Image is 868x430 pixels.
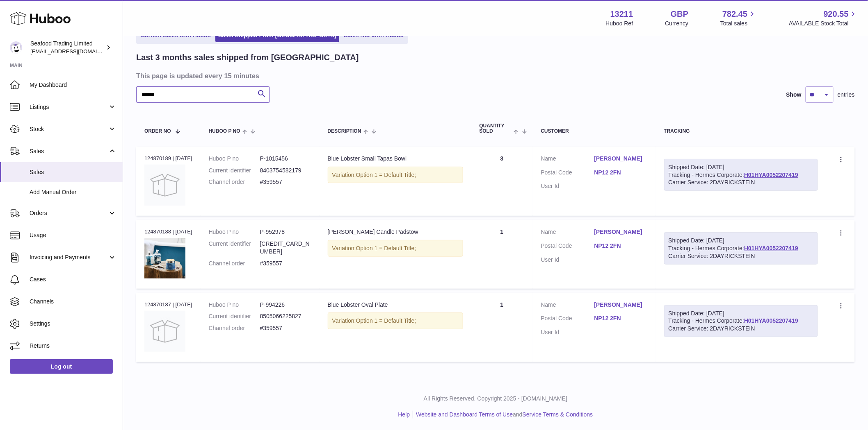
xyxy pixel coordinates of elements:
dt: User Id [541,182,594,190]
dt: User Id [541,256,594,264]
dt: Huboo P no [209,155,260,163]
a: [PERSON_NAME] [594,155,648,163]
img: no-photo.jpg [144,311,185,352]
span: Settings [30,320,116,328]
dd: P-994226 [260,301,311,309]
dt: Channel order [209,260,260,267]
div: [PERSON_NAME] Candle Padstow [328,228,463,236]
div: Variation: [328,312,463,329]
a: 920.55 AVAILABLE Stock Total [789,9,858,27]
dd: #359557 [260,260,311,267]
span: Quantity Sold [480,123,512,134]
div: Shipped Date: [DATE] [669,310,813,317]
dd: 8505066225827 [260,312,311,320]
span: 920.55 [824,9,849,20]
a: H01HYA0052207419 [744,245,798,251]
dd: #359557 [260,178,311,186]
dt: Current identifier [209,312,260,320]
span: My Dashboard [30,81,116,89]
span: Returns [30,342,116,350]
div: Variation: [328,240,463,257]
span: Orders [30,209,108,217]
a: H01HYA0052207419 [744,172,798,178]
span: [EMAIL_ADDRESS][DOMAIN_NAME] [30,48,121,54]
dd: #359557 [260,324,311,332]
div: Blue Lobster Small Tapas Bowl [328,155,463,163]
li: and [413,411,593,419]
div: 124870187 | [DATE] [144,301,192,308]
dt: Postal Code [541,242,594,252]
dt: Huboo P no [209,301,260,309]
span: Add Manual Order [30,188,116,196]
span: Listings [30,103,108,111]
span: Invoicing and Payments [30,253,108,261]
div: Shipped Date: [DATE] [669,237,813,244]
dt: Current identifier [209,167,260,174]
div: 124870189 | [DATE] [144,155,192,162]
div: Huboo Ref [606,20,633,27]
span: Stock [30,125,108,133]
span: Total sales [720,20,757,27]
h3: This page is updated every 15 minutes [136,71,853,80]
a: Website and Dashboard Terms of Use [416,411,513,418]
dt: Postal Code [541,169,594,179]
div: Variation: [328,167,463,183]
div: Shipped Date: [DATE] [669,163,813,171]
dd: P-1015456 [260,155,311,163]
span: entries [838,91,855,99]
dd: [CREDIT_CARD_NUMBER] [260,240,311,256]
span: Usage [30,231,116,239]
span: Sales [30,147,108,155]
strong: GBP [671,9,688,20]
dt: Huboo P no [209,228,260,236]
img: no-photo.jpg [144,165,185,206]
span: Option 1 = Default Title; [356,245,416,251]
a: Log out [10,359,113,374]
a: [PERSON_NAME] [594,228,648,236]
span: Option 1 = Default Title; [356,317,416,324]
p: All Rights Reserved. Copyright 2025 - [DOMAIN_NAME] [130,395,861,403]
div: Blue Lobster Oval Plate [328,301,463,309]
a: H01HYA0052207419 [744,317,798,324]
td: 1 [471,293,533,362]
div: Carrier Service: 2DAYRICKSTEIN [669,325,813,333]
dd: 8403754582179 [260,167,311,174]
dt: User Id [541,328,594,336]
a: NP12 2FN [594,242,648,250]
div: Tracking - Hermes Corporate: [664,232,818,265]
div: Customer [541,129,648,134]
dt: Postal Code [541,315,594,324]
div: Seafood Trading Limited [30,40,104,55]
td: 3 [471,147,533,216]
dt: Name [541,155,594,165]
img: internalAdmin-13211@internal.huboo.com [10,41,22,54]
dd: P-952978 [260,228,311,236]
span: Order No [144,129,171,134]
strong: 13211 [610,9,633,20]
td: 1 [471,220,533,288]
div: Tracking [664,129,818,134]
label: Show [786,91,802,99]
a: Help [398,411,410,418]
span: Option 1 = Default Title; [356,172,416,178]
div: Carrier Service: 2DAYRICKSTEIN [669,179,813,186]
a: NP12 2FN [594,315,648,322]
dt: Channel order [209,324,260,332]
dt: Channel order [209,178,260,186]
a: NP12 2FN [594,169,648,177]
span: Cases [30,276,116,283]
a: Service Terms & Conditions [523,411,593,418]
img: 132111711550296.png [144,238,185,278]
dt: Name [541,228,594,238]
span: Channels [30,298,116,306]
span: Sales [30,168,116,176]
div: Currency [665,20,689,27]
span: 782.45 [722,9,747,20]
span: AVAILABLE Stock Total [789,20,858,27]
div: 124870188 | [DATE] [144,228,192,235]
div: Tracking - Hermes Corporate: [664,305,818,337]
div: Carrier Service: 2DAYRICKSTEIN [669,252,813,260]
span: Description [328,129,361,134]
dt: Name [541,301,594,311]
span: Huboo P no [209,129,240,134]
